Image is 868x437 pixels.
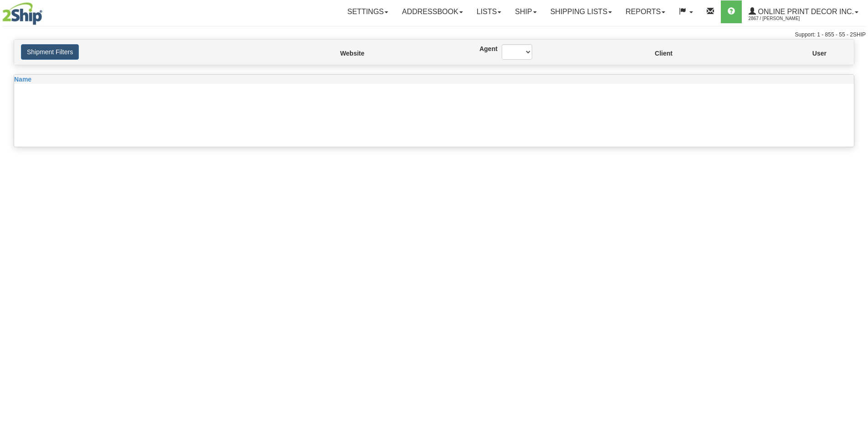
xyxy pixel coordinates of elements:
[340,0,395,23] a: Settings
[756,8,854,15] span: Online Print Decor Inc.
[742,0,865,23] a: Online Print Decor Inc. 2867 / [PERSON_NAME]
[619,0,672,23] a: Reports
[340,49,344,58] label: Website
[508,0,543,23] a: Ship
[14,76,31,83] span: Name
[2,2,42,25] img: logo2867.jpg
[395,0,470,23] a: Addressbook
[544,0,619,23] a: Shipping lists
[749,14,817,23] span: 2867 / [PERSON_NAME]
[470,0,508,23] a: Lists
[21,44,79,60] button: Shipment Filters
[655,49,656,58] label: Client
[2,31,866,39] div: Support: 1 - 855 - 55 - 2SHIP
[479,44,488,53] label: Agent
